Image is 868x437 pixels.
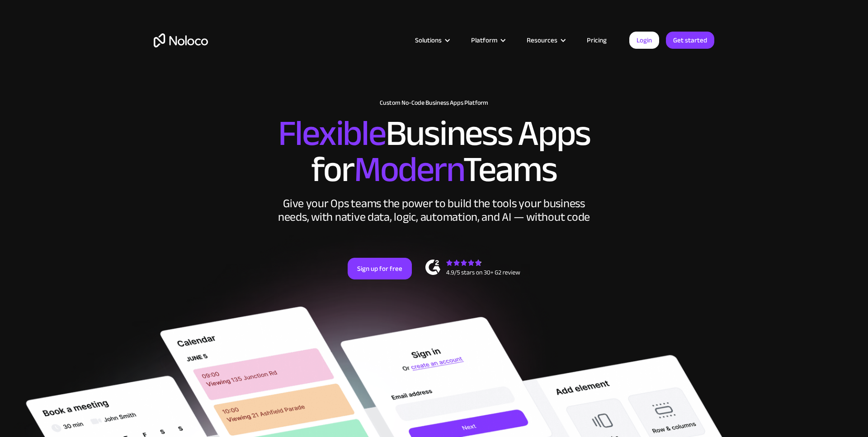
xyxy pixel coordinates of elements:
h2: Business Apps for Teams [154,116,714,188]
a: home [154,33,208,47]
div: Solutions [415,34,442,46]
div: Resources [515,34,576,46]
div: Platform [460,34,515,46]
div: Platform [471,34,497,46]
div: Resources [527,34,557,46]
div: Give your Ops teams the power to build the tools your business needs, with native data, logic, au... [276,197,592,224]
div: Solutions [404,34,460,46]
span: Flexible [278,100,386,167]
a: Login [629,32,659,49]
a: Pricing [576,34,618,46]
a: Get started [666,32,714,49]
a: Sign up for free [348,258,412,279]
h1: Custom No-Code Business Apps Platform [154,99,714,107]
span: Modern [354,136,463,203]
